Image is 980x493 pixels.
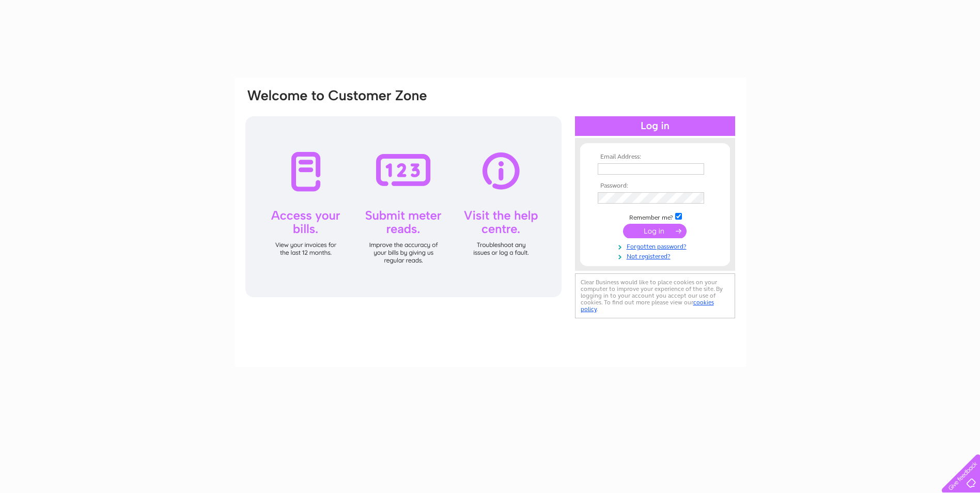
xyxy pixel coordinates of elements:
[623,224,687,238] input: Submit
[598,251,715,260] a: Not registered?
[581,299,714,313] a: cookies policy
[598,241,715,251] a: Forgotten password?
[595,211,715,222] td: Remember me?
[595,153,715,161] th: Email Address:
[595,182,715,190] th: Password:
[575,273,735,318] div: Clear Business would like to place cookies on your computer to improve your experience of the sit...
